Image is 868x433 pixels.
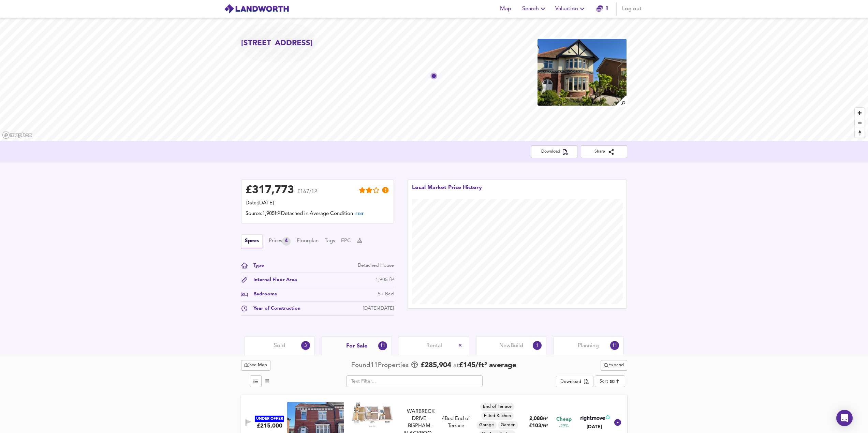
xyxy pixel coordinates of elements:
span: Share [586,148,622,155]
button: Valuation [553,2,589,16]
button: Expand [601,360,627,371]
span: End of Terrace [480,404,514,410]
div: 5+ Bed [378,291,394,298]
div: split button [556,376,593,387]
h2: [STREET_ADDRESS] [241,38,313,49]
div: Bedrooms [248,291,277,298]
span: Valuation [555,4,586,14]
span: Reset bearing to north [855,128,865,138]
button: Floorplan [297,237,319,245]
div: 4 Bed End of Terrace [441,415,471,430]
button: Log out [619,2,644,16]
div: Internal Floor Area [248,276,297,283]
div: Fitted Kitchen [481,412,514,420]
span: Expand [604,361,624,369]
span: Fitted Kitchen [481,413,514,419]
div: 11 [378,341,387,350]
div: Download [560,378,581,386]
div: Year of Construction [248,305,300,312]
button: See Map [241,360,271,371]
div: Local Market Price History [412,184,482,199]
a: Mapbox homepage [2,131,32,139]
div: Garden [498,421,518,429]
img: Floorplan [352,402,393,427]
button: Zoom out [855,118,865,128]
button: Reset bearing to north [855,128,865,138]
div: split button [601,360,627,371]
span: £167/ft² [297,189,317,199]
button: Download [531,145,577,158]
button: Download [556,376,593,387]
span: Map [498,4,514,14]
div: Date: [DATE] [246,200,389,207]
span: 2,088 [529,416,543,421]
div: Garage [476,421,497,429]
span: See Map [245,361,267,369]
div: Sort [595,375,625,387]
span: For Sale [346,342,367,350]
span: Garden [498,422,518,428]
div: 4 [282,237,291,246]
button: 8 [592,2,614,16]
span: New Build [499,342,523,350]
img: search [615,95,627,107]
div: [DATE]-[DATE] [363,305,394,312]
svg: Show Details [614,418,622,427]
img: property [537,38,627,106]
span: at [453,362,459,369]
span: ft² [543,417,548,421]
div: Detached House [358,262,394,269]
div: £ 317,773 [246,185,294,196]
div: Type [248,262,264,269]
div: [DATE] [579,423,609,430]
button: Specs [241,234,263,248]
span: Log out [622,4,642,14]
img: logo [224,4,289,14]
div: 3 [301,341,310,350]
button: Map [495,2,517,16]
span: Rental [426,342,442,350]
span: Planning [578,342,599,350]
button: Zoom in [855,108,865,118]
div: UNDER OFFER [255,416,284,422]
div: £215,000 [257,422,282,430]
button: Prices4 [269,237,291,246]
span: / ft² [541,424,548,428]
a: 8 [597,4,608,14]
button: EPC [341,237,351,245]
span: £ 103 [529,423,548,429]
span: £ 145 / ft² average [459,362,516,369]
div: Found 11 Propert ies [351,361,410,370]
span: Search [522,4,547,14]
span: Sold [274,342,285,350]
div: End of Terrace [480,403,514,411]
div: 1,905 ft² [376,276,394,283]
div: Prices [269,237,291,246]
button: Share [581,145,627,158]
span: Download [536,148,572,155]
span: EDIT [355,213,364,216]
span: Garage [476,422,497,428]
span: £ 285,904 [421,360,451,371]
div: Source: 1,905ft² Detached in Average Condition [246,210,389,219]
div: Open Intercom Messenger [836,410,853,426]
button: Tags [325,237,335,245]
span: Cheap [556,416,572,423]
button: Search [519,2,550,16]
span: -29% [559,423,569,429]
div: Sort [600,378,608,385]
div: 11 [610,341,619,350]
div: 1 [533,341,542,350]
input: Text Filter... [346,375,483,387]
